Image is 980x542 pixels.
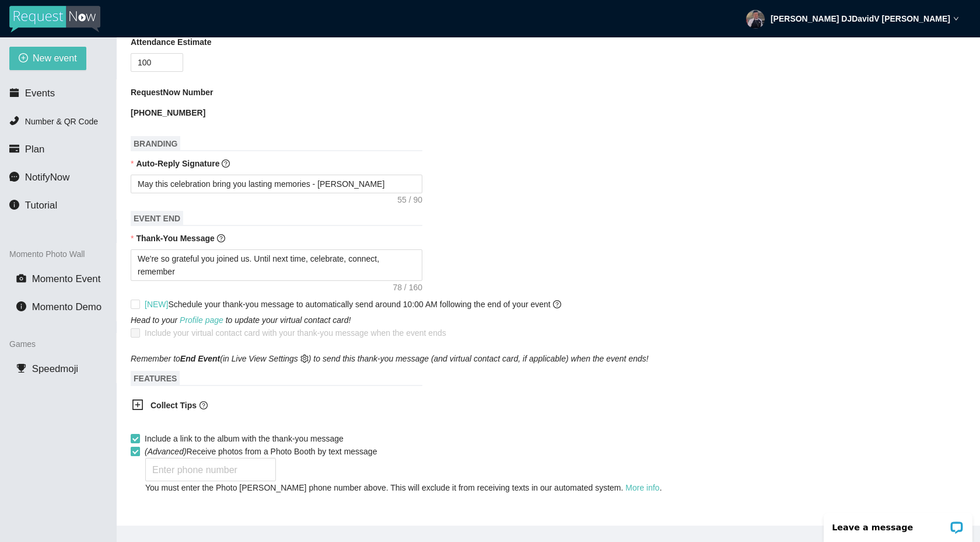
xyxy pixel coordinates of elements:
[140,445,381,458] span: Receive photos from a Photo Booth by text message
[150,401,197,410] b: Collect Tips
[131,371,180,386] span: FEATURES
[222,159,230,168] span: question-circle
[131,86,213,99] b: RequestNow Number
[199,401,208,409] span: question-circle
[180,354,220,363] b: End Event
[32,273,101,284] span: Momento Event
[131,108,205,117] b: [PHONE_NUMBER]
[25,200,57,211] span: Tutorial
[217,234,225,242] span: question-circle
[145,447,187,456] i: (Advanced)
[140,432,348,445] span: Include a link to the album with the thank-you message
[25,117,98,126] span: Number & QR Code
[145,483,662,492] span: You must enter the Photo [PERSON_NAME] phone number above. This will exclude it from receiving te...
[953,16,959,22] span: down
[9,47,86,70] button: plus-circleNew event
[25,88,55,99] span: Events
[131,354,649,363] i: Remember to (in Live View Settings ) to send this thank-you message (and virtual contact card, if...
[131,36,211,48] b: Attendance Estimate
[132,399,143,411] span: plus-square
[33,51,77,65] span: New event
[9,172,19,182] span: message
[145,328,446,338] span: Include your virtual contact card with your thank-you message when the event ends
[32,301,101,312] span: Momento Demo
[131,136,180,151] span: BRANDING
[131,175,422,193] textarea: May this celebration bring you lasting memories - [PERSON_NAME]
[131,249,422,281] textarea: We're so grateful you joined us. Until next time, celebrate, connect, remember
[25,172,69,183] span: NotifyNow
[9,116,19,126] span: phone
[300,355,309,363] span: setting
[136,234,214,243] b: Thank-You Message
[9,144,19,154] span: credit-card
[145,300,561,309] span: Schedule your thank-you message to automatically send around 10:00 AM following the end of your e...
[25,144,45,155] span: Plan
[145,300,168,309] span: [NEW]
[9,88,19,98] span: calendar
[9,6,100,33] img: RequestNow
[9,200,19,210] span: info-circle
[136,159,219,168] b: Auto-Reply Signature
[16,301,26,311] span: info-circle
[625,483,659,492] a: More info
[131,211,183,226] span: EVENT END
[16,273,26,283] span: camera
[16,363,26,373] span: trophy
[816,505,980,542] iframe: LiveChat chat widget
[553,300,561,308] span: question-circle
[145,458,276,481] input: Enter phone number
[180,315,223,325] a: Profile page
[123,392,414,421] div: Collect Tipsquestion-circle
[131,315,351,325] i: Head to your to update your virtual contact card!
[771,14,950,23] strong: [PERSON_NAME] DJDavidV [PERSON_NAME]
[19,53,28,64] span: plus-circle
[32,363,78,374] span: Speedmoji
